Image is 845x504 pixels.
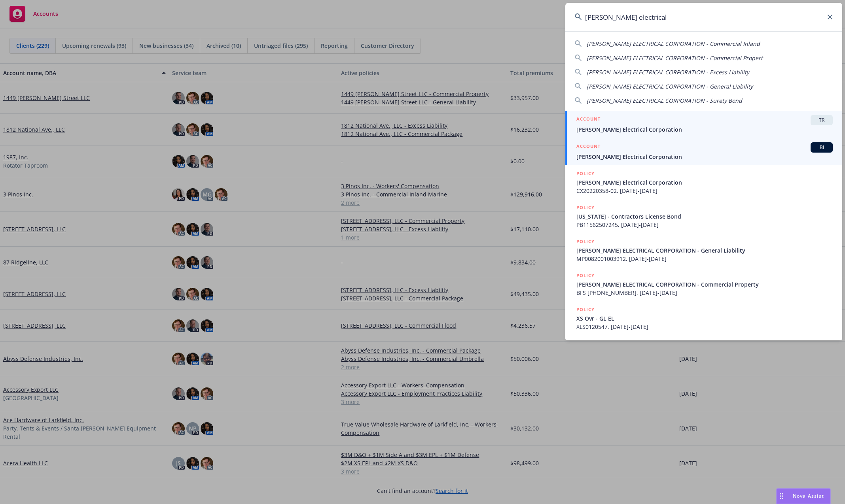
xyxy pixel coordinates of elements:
[576,306,595,313] h5: POLICY
[565,3,842,31] input: Search...
[814,117,830,124] span: TR
[576,272,595,279] h5: POLICY
[576,212,833,221] span: [US_STATE] - Contractors License Bond
[576,115,601,125] h5: ACCOUNT
[576,280,833,289] span: [PERSON_NAME] ELECTRICAL CORPORATION - Commercial Property
[576,153,833,161] span: [PERSON_NAME] Electrical Corporation
[576,187,833,195] span: CX20220358-02, [DATE]-[DATE]
[814,144,830,151] span: BI
[576,314,833,323] span: XS Ovr - GL EL
[565,199,842,233] a: POLICY[US_STATE] - Contractors License BondPB11562507245, [DATE]-[DATE]
[587,68,749,76] span: [PERSON_NAME] ELECTRICAL CORPORATION - Excess Liability
[565,111,842,138] a: ACCOUNTTR[PERSON_NAME] Electrical Corporation
[565,267,842,301] a: POLICY[PERSON_NAME] ELECTRICAL CORPORATION - Commercial PropertyBFS [PHONE_NUMBER], [DATE]-[DATE]
[576,255,833,263] span: MP0082001003912, [DATE]-[DATE]
[565,138,842,165] a: ACCOUNTBI[PERSON_NAME] Electrical Corporation
[576,238,595,245] h5: POLICY
[776,488,831,504] button: Nova Assist
[587,40,760,47] span: [PERSON_NAME] ELECTRICAL CORPORATION - Commercial Inland
[587,83,753,90] span: [PERSON_NAME] ELECTRICAL CORPORATION - General Liability
[587,54,763,62] span: [PERSON_NAME] ELECTRICAL CORPORATION - Commercial Propert
[576,204,595,211] h5: POLICY
[576,142,601,152] h5: ACCOUNT
[793,493,824,499] span: Nova Assist
[565,301,842,335] a: POLICYXS Ovr - GL ELXLS0120547, [DATE]-[DATE]
[576,125,833,134] span: [PERSON_NAME] Electrical Corporation
[576,289,833,297] span: BFS [PHONE_NUMBER], [DATE]-[DATE]
[576,178,833,187] span: [PERSON_NAME] Electrical Corporation
[576,323,833,331] span: XLS0120547, [DATE]-[DATE]
[576,221,833,229] span: PB11562507245, [DATE]-[DATE]
[777,489,786,504] div: Drag to move
[565,165,842,199] a: POLICY[PERSON_NAME] Electrical CorporationCX20220358-02, [DATE]-[DATE]
[587,97,742,104] span: [PERSON_NAME] ELECTRICAL CORPORATION - Surety Bond
[576,170,595,177] h5: POLICY
[565,233,842,267] a: POLICY[PERSON_NAME] ELECTRICAL CORPORATION - General LiabilityMP0082001003912, [DATE]-[DATE]
[576,246,833,255] span: [PERSON_NAME] ELECTRICAL CORPORATION - General Liability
